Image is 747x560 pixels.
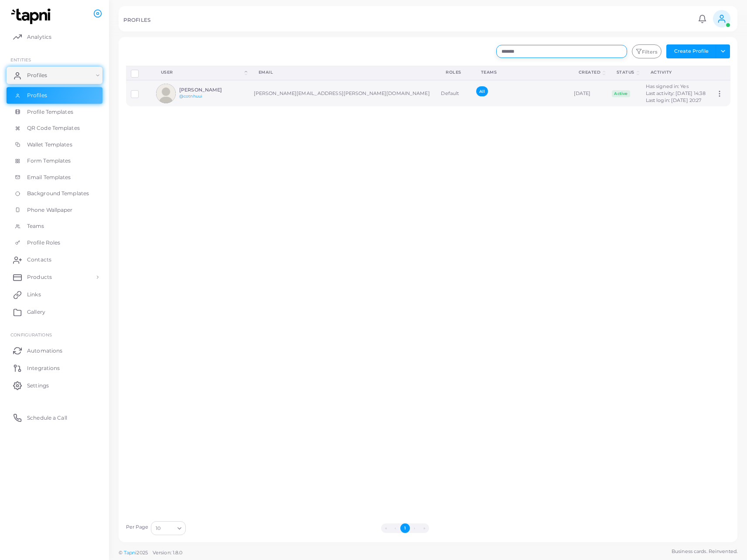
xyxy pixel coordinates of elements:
[179,94,202,98] a: @cotnhuui
[124,550,137,556] a: Tapni
[446,69,461,75] div: Roles
[617,69,635,75] div: Status
[7,120,102,136] a: QR Code Templates
[27,256,51,264] span: Contacts
[161,523,174,533] input: Search for option
[646,90,706,96] span: Last activity: [DATE] 14:38
[10,332,52,337] span: Configurations
[27,157,71,165] span: Form Templates
[249,80,437,106] td: [PERSON_NAME][EMAIL_ADDRESS][PERSON_NAME][DOMAIN_NAME]
[10,57,31,62] span: ENTITIES
[7,169,102,186] a: Email Templates
[7,377,102,394] a: Settings
[27,190,89,197] span: Background Templates
[8,8,56,24] img: logo
[27,364,60,372] span: Integrations
[27,239,60,247] span: Profile Roles
[7,409,102,426] a: Schedule a Call
[7,28,102,45] a: Analytics
[7,251,102,268] a: Contacts
[27,308,45,316] span: Gallery
[161,69,243,75] div: User
[481,69,559,75] div: Teams
[7,185,102,202] a: Background Templates
[27,414,67,422] span: Schedule a Call
[476,86,488,96] span: All
[7,104,102,120] a: Profile Templates
[259,69,427,75] div: Email
[27,141,72,149] span: Wallet Templates
[7,153,102,169] a: Form Templates
[153,550,183,556] span: Version: 1.8.0
[612,90,630,97] span: Active
[27,71,47,79] span: Profiles
[646,97,702,103] span: Last login: [DATE] 20:27
[156,524,160,533] span: 10
[7,234,102,251] a: Profile Roles
[27,291,41,299] span: Links
[7,87,102,104] a: Profiles
[123,17,150,23] h5: PROFILES
[151,521,186,535] div: Search for option
[136,549,147,557] span: 2025
[666,44,716,58] button: Create Profile
[119,549,182,557] span: ©
[436,80,471,106] td: Default
[27,173,71,181] span: Email Templates
[579,69,601,75] div: Created
[27,124,80,132] span: QR Code Templates
[27,273,52,281] span: Products
[27,382,49,390] span: Settings
[27,108,73,116] span: Profile Templates
[651,69,701,75] div: activity
[188,523,621,533] ul: Pagination
[569,80,607,106] td: [DATE]
[126,524,149,531] label: Per Page
[27,206,73,214] span: Phone Wallpaper
[7,286,102,303] a: Links
[27,222,44,230] span: Teams
[179,87,243,93] h6: [PERSON_NAME]
[7,218,102,234] a: Teams
[632,44,662,58] button: Filters
[7,67,102,84] a: Profiles
[156,84,176,103] img: avatar
[7,342,102,359] a: Automations
[27,347,62,355] span: Automations
[126,66,151,80] th: Row-selection
[27,92,47,99] span: Profiles
[7,202,102,218] a: Phone Wallpaper
[27,33,51,41] span: Analytics
[7,268,102,286] a: Products
[7,359,102,377] a: Integrations
[646,83,689,89] span: Has signed in: Yes
[711,66,730,80] th: Action
[400,523,410,533] button: Go to page 1
[7,303,102,321] a: Gallery
[672,548,737,555] span: Business cards. Reinvented.
[7,136,102,153] a: Wallet Templates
